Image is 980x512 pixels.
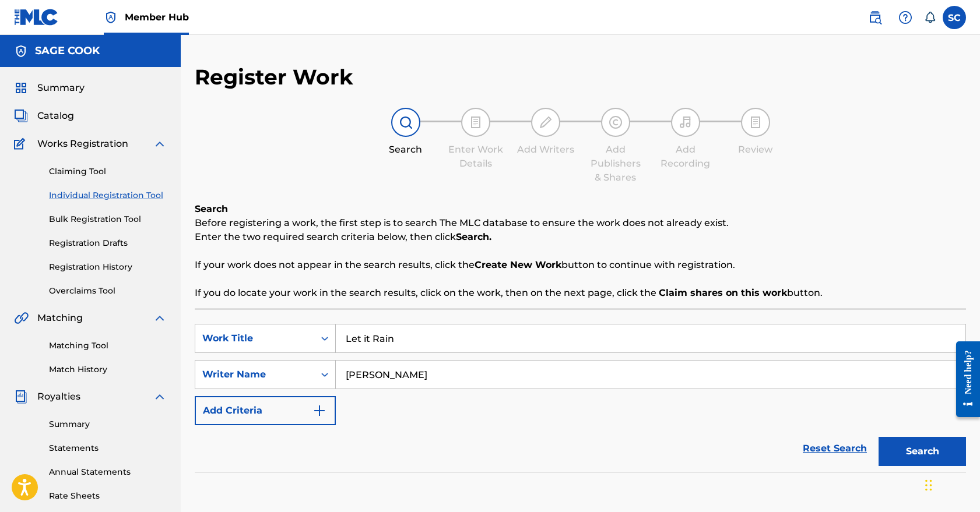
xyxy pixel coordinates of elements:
img: Summary [14,81,28,95]
a: Reset Search [797,436,873,461]
img: Accounts [14,44,28,58]
div: Work Title [202,331,307,345]
a: Bulk Registration Tool [49,213,167,225]
span: Royalties [37,390,80,404]
iframe: Chat Widget [922,456,980,512]
a: Matching Tool [49,340,167,352]
button: Add Criteria [195,396,336,425]
div: Writer Name [202,368,307,382]
img: step indicator icon for Enter Work Details [469,115,483,129]
form: Search Form [195,324,966,472]
a: Rate Sheets [49,490,167,502]
strong: Claim shares on this work [659,287,787,298]
img: Royalties [14,390,28,404]
h2: Register Work [195,64,353,90]
strong: Search. [456,231,491,242]
img: expand [153,390,167,404]
img: Works Registration [14,137,29,151]
img: step indicator icon for Add Writers [539,115,553,129]
span: Summary [37,81,85,95]
iframe: Resource Center [947,330,980,429]
a: Registration Drafts [49,237,167,249]
button: Search [879,437,966,466]
img: step indicator icon for Add Recording [679,115,693,129]
span: Works Registration [37,137,128,151]
img: search [868,10,882,24]
div: Search [377,143,435,157]
img: step indicator icon for Search [399,115,413,129]
div: User Menu [943,6,966,29]
a: SummarySummary [14,81,85,95]
a: Registration History [49,261,167,273]
img: expand [153,137,167,151]
span: Matching [37,311,83,325]
div: Enter Work Details [447,143,505,171]
b: Search [195,203,228,214]
div: Drag [925,468,932,503]
div: Add Writers [517,143,575,157]
a: Statements [49,442,167,454]
a: Individual Registration Tool [49,189,167,202]
p: If you do locate your work in the search results, click on the work, then on the next page, click... [195,286,966,300]
img: step indicator icon for Add Publishers & Shares [609,115,623,129]
div: Add Recording [656,143,715,171]
img: 9d2ae6d4665cec9f34b9.svg [312,404,326,418]
p: If your work does not appear in the search results, click the button to continue with registration. [195,258,966,272]
a: Summary [49,418,167,430]
span: Catalog [37,109,74,123]
strong: Create New Work [475,259,561,270]
h5: SAGE COOK [35,44,100,58]
div: Help [894,6,917,29]
a: CatalogCatalog [14,109,74,123]
a: Public Search [863,6,887,29]
div: Notifications [924,12,936,23]
img: Top Rightsholder [104,10,118,24]
span: Member Hub [125,10,189,24]
div: Review [726,143,785,157]
p: Enter the two required search criteria below, then click [195,230,966,244]
a: Overclaims Tool [49,285,167,297]
img: expand [153,311,167,325]
img: Catalog [14,109,28,123]
img: Matching [14,311,29,325]
img: MLC Logo [14,9,59,26]
a: Claiming Tool [49,165,167,178]
img: help [898,10,912,24]
div: Add Publishers & Shares [586,143,645,185]
a: Annual Statements [49,466,167,478]
img: step indicator icon for Review [749,115,763,129]
a: Match History [49,363,167,376]
p: Before registering a work, the first step is to search The MLC database to ensure the work does n... [195,216,966,230]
